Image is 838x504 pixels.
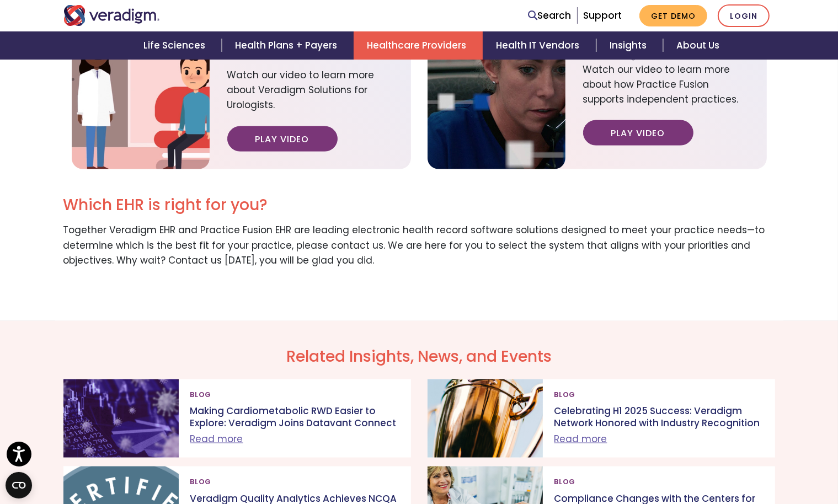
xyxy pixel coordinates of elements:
[529,8,572,23] a: Search
[428,13,565,169] img: page-ehr-solutions-practice-fusion-video.jpg
[63,347,775,366] h2: Related Insights, News, and Events
[190,432,243,446] a: Read more
[583,120,693,146] a: Play Video
[554,405,764,429] p: Celebrating H1 2025 Success: Veradigm Network Honored with Industry Recognition
[190,386,211,404] span: Blog
[583,9,622,22] a: Support
[190,473,211,491] span: Blog
[227,126,338,152] a: Play Video
[354,31,483,60] a: Healthcare Providers
[718,4,770,27] a: Login
[583,61,749,121] span: Watch our video to learn more about how Practice Fusion supports independent practices.
[6,472,32,498] button: Open CMP widget
[627,425,825,491] iframe: Drift Chat Widget
[227,59,393,126] span: Watch our video to learn more about Veradigm Solutions for Urologists.
[663,31,733,60] a: About Us
[639,5,707,26] a: Get Demo
[130,31,222,60] a: Life Sciences
[63,5,160,26] img: Veradigm logo
[222,31,354,60] a: Health Plans + Payers
[483,31,596,60] a: Health IT Vendors
[554,432,607,446] a: Read more
[190,405,399,429] p: Making Cardiometabolic RWD Easier to Explore: Veradigm Joins Datavant Connect
[72,13,210,169] img: solution-provider-urologist-video.jpg
[554,386,575,404] span: Blog
[63,223,775,268] p: Together Veradigm EHR and Practice Fusion EHR are leading electronic health record software solut...
[63,196,775,215] h2: Which EHR is right for you?
[554,473,575,491] span: Blog
[596,31,663,60] a: Insights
